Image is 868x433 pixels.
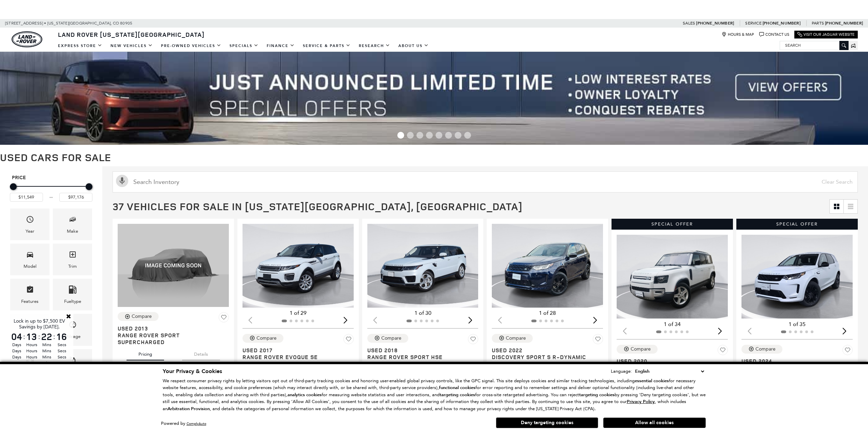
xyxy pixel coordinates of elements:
[617,358,728,371] a: Used 2020Defender 110 SE
[38,331,40,342] span: :
[10,181,92,202] div: Price
[5,21,132,26] a: [STREET_ADDRESS] • [US_STATE][GEOGRAPHIC_DATA], CO 80905
[58,30,205,38] span: Land Rover [US_STATE][GEOGRAPHIC_DATA]
[741,321,853,328] div: 1 of 35
[611,369,632,373] div: Language:
[759,32,789,37] a: Contact Us
[445,132,452,139] span: Go to slide 6
[54,40,433,52] nav: Main Navigation
[5,19,46,28] span: [STREET_ADDRESS] •
[53,331,55,342] span: :
[242,224,354,308] img: 2017 Land Rover Range Rover Evoque SE 1
[627,399,655,404] a: Privacy Policy
[69,284,77,298] span: Fueltype
[26,249,34,263] span: Model
[840,324,849,339] div: Next slide
[53,208,92,240] div: MakeMake
[67,228,78,235] div: Make
[59,193,92,202] input: Maximum
[118,312,159,321] button: Compare Vehicle
[617,358,723,365] span: Used 2020
[431,360,469,375] button: details tab
[25,354,38,360] span: Hours
[633,368,706,375] select: Language Select
[10,193,43,202] input: Minimum
[47,19,112,28] span: [US_STATE][GEOGRAPHIC_DATA],
[464,132,471,139] span: Go to slide 8
[631,346,651,352] div: Compare
[10,332,23,341] span: 04
[118,325,224,332] span: Used 2013
[242,309,354,317] div: 1 of 29
[492,224,604,308] div: 1 / 2
[10,354,23,360] span: Days
[53,279,92,310] div: FueltypeFueltype
[23,331,25,342] span: :
[436,132,442,139] span: Go to slide 5
[225,40,263,52] a: Specials
[10,342,23,348] span: Days
[718,345,728,358] button: Save Vehicle
[157,40,225,52] a: Pre-Owned Vehicles
[10,244,49,275] div: ModelModel
[40,354,53,360] span: Mins
[307,360,344,375] button: details tab
[696,20,734,26] a: [PHONE_NUMBER]
[745,21,761,26] span: Service
[492,354,598,360] span: Discovery Sport S R-Dynamic
[426,132,433,139] span: Go to slide 4
[69,214,77,228] span: Make
[242,224,354,308] div: 1 / 2
[242,334,283,343] button: Compare Vehicle
[492,309,603,317] div: 1 of 28
[367,224,479,308] div: 1 / 2
[219,312,229,325] button: Save Vehicle
[113,199,523,213] span: 37 Vehicles for Sale in [US_STATE][GEOGRAPHIC_DATA], [GEOGRAPHIC_DATA]
[86,183,92,190] div: Maximum Price
[25,332,38,341] span: 13
[55,332,68,341] span: 16
[113,19,119,28] span: CO
[12,31,42,47] a: land-rover
[341,313,350,328] div: Next slide
[256,335,277,341] div: Compare
[21,298,39,305] div: Features
[736,219,858,230] div: Special Offer
[367,334,408,343] button: Compare Vehicle
[842,345,853,358] button: Save Vehicle
[65,313,72,319] a: Close
[167,406,210,412] strong: Arbitration Provision
[12,175,90,181] h5: Price
[506,335,526,341] div: Compare
[26,228,34,235] div: Year
[593,334,603,347] button: Save Vehicle
[579,392,615,398] strong: targeting cookies
[812,21,824,26] span: Parts
[492,334,533,343] button: Compare Vehicle
[26,214,34,228] span: Year
[381,335,401,341] div: Compare
[10,279,49,310] div: FeaturesFeatures
[299,40,355,52] a: Service & Parts
[55,360,68,366] span: Secs
[163,368,222,375] span: Your Privacy & Cookies
[715,324,724,339] div: Next slide
[10,360,23,366] span: Days
[492,347,603,360] a: Used 2022Discovery Sport S R-Dynamic
[53,244,92,275] div: TrimTrim
[242,347,354,360] a: Used 2017Range Rover Evoque SE
[24,263,36,270] div: Model
[627,399,655,405] u: Privacy Policy
[355,40,394,52] a: Research
[64,298,81,305] div: Fueltype
[113,171,858,192] input: Search Inventory
[55,348,68,354] span: Secs
[120,19,132,28] span: 80905
[25,360,38,366] span: Hours
[10,348,23,354] span: Days
[182,345,220,360] button: details tab
[397,132,404,139] span: Go to slide 1
[780,41,848,49] input: Search
[617,345,658,354] button: Compare Vehicle
[26,284,34,298] span: Features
